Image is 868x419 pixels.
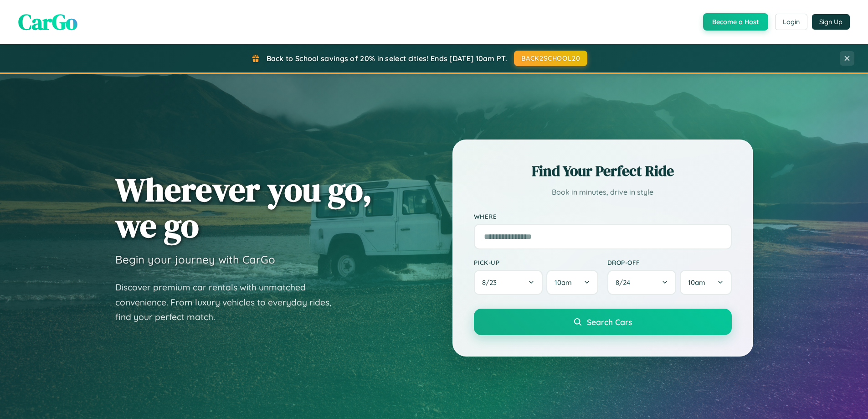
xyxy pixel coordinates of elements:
button: Sign Up [812,14,850,30]
button: 8/23 [474,270,543,295]
label: Where [474,212,732,220]
button: BACK2SCHOOL20 [514,51,587,66]
button: Search Cars [474,309,732,335]
label: Drop-off [607,259,732,266]
span: CarGo [18,7,77,37]
label: Pick-up [474,259,598,266]
button: 10am [680,270,731,295]
span: Back to School savings of 20% in select cities! Ends [DATE] 10am PT. [267,54,507,63]
h2: Find Your Perfect Ride [474,161,732,181]
p: Book in minutes, drive in style [474,186,732,199]
button: 10am [546,270,598,295]
p: Discover premium car rentals with unmatched convenience. From luxury vehicles to everyday rides, ... [115,280,343,325]
span: 8 / 23 [482,278,501,287]
button: Become a Host [703,13,768,31]
h1: Wherever you go, we go [115,171,372,243]
span: Search Cars [587,317,632,327]
span: 8 / 24 [616,278,635,287]
h3: Begin your journey with CarGo [115,253,275,266]
span: 10am [555,278,572,287]
button: 8/24 [607,270,677,295]
span: 10am [688,278,705,287]
button: Login [775,14,807,30]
